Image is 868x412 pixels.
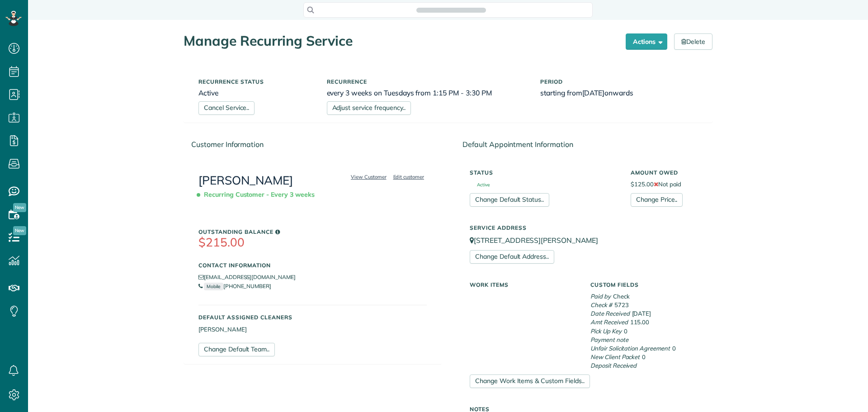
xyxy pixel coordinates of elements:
[540,89,698,97] h6: starting from onwards
[590,293,611,300] em: Paid by
[470,225,698,231] h5: Service Address
[198,236,427,249] h3: $215.00
[327,101,411,115] a: Adjust service frequency..
[470,374,590,388] a: Change Work Items & Custom Fields..
[626,33,667,50] button: Actions
[198,325,427,334] li: [PERSON_NAME]
[590,318,628,326] em: Amt Received
[198,173,293,188] a: [PERSON_NAME]
[327,79,527,85] h5: Recurrence
[198,187,318,203] span: Recurring Customer - Every 3 weeks
[184,132,441,157] div: Customer Information
[198,229,427,235] h5: Outstanding Balance
[327,89,527,97] h6: every 3 weeks on Tuesdays from 1:15 PM - 3:30 PM
[630,318,650,326] span: 115.00
[590,362,637,369] em: Deposit Received
[624,165,704,207] div: $125.00 Not paid
[198,343,275,356] a: Change Default Team..
[470,406,698,412] h5: Notes
[642,353,646,360] span: 0
[590,327,622,335] em: Pick Up Key
[391,173,427,181] a: Edit customer
[13,203,26,212] span: New
[590,353,640,360] em: New Client Packet
[198,314,427,320] h5: Default Assigned Cleaners
[470,183,490,187] span: Active
[632,310,651,317] span: [DATE]
[198,89,313,97] h6: Active
[198,283,271,289] a: Mobile[PHONE_NUMBER]
[590,310,630,317] em: Date Received
[631,170,698,175] h5: Amount Owed
[198,273,427,282] li: [EMAIL_ADDRESS][DOMAIN_NAME]
[672,345,676,352] span: 0
[348,173,389,181] a: View Customer
[590,336,628,343] em: Payment note
[425,5,476,14] span: Search ZenMaid…
[590,282,698,288] h5: Custom Fields
[613,293,630,300] span: Check
[470,282,577,288] h5: Work Items
[13,226,26,235] span: New
[674,33,712,50] a: Delete
[582,88,605,97] span: [DATE]
[204,283,223,290] small: Mobile
[590,301,612,308] em: Check #
[470,235,698,246] p: [STREET_ADDRESS][PERSON_NAME]
[470,170,617,175] h5: Status
[184,33,619,48] h1: Manage Recurring Service
[198,262,427,268] h5: Contact Information
[614,301,629,308] span: 5723
[590,345,670,352] em: Unfair Solicitation Agreement
[198,101,255,115] a: Cancel Service..
[470,250,554,264] a: Change Default Address..
[455,132,712,157] div: Default Appointment Information
[540,79,698,85] h5: Period
[470,193,549,207] a: Change Default Status..
[198,79,313,85] h5: Recurrence status
[624,327,627,335] span: 0
[631,193,683,207] a: Change Price..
